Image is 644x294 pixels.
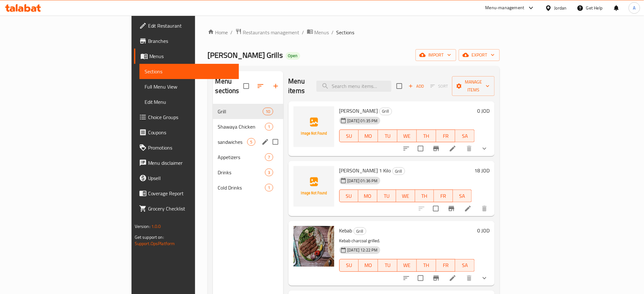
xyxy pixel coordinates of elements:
button: Branch-specific-item [429,141,444,156]
a: Menu disclaimer [134,155,239,170]
nav: breadcrumb [208,28,500,37]
span: Promotions [148,144,234,151]
span: TH [418,191,432,201]
span: 1 [265,124,273,130]
button: SU [339,190,358,202]
div: Grill [392,167,405,175]
span: Grill [393,168,405,175]
span: Sections [336,29,355,36]
span: FR [437,191,451,201]
span: [DATE] 12:22 PM [345,247,380,253]
button: TH [417,259,436,272]
a: Grocery Checklist [134,201,239,216]
button: SU [339,259,359,272]
span: SA [458,261,472,270]
button: WE [396,190,415,202]
span: 7 [265,154,273,160]
button: show more [477,271,492,286]
span: Manage items [457,78,490,94]
a: Branches [134,33,239,49]
span: Sort sections [253,78,268,94]
span: 3 [265,170,273,176]
button: Add [406,81,426,91]
span: TU [380,191,394,201]
a: Edit menu item [464,205,472,212]
a: Restaurants management [235,28,300,37]
button: Branch-specific-item [444,201,459,216]
div: items [247,138,255,146]
span: import [421,51,451,59]
span: sandwiches [218,138,247,146]
button: edit [261,137,270,147]
button: TH [417,130,436,142]
span: Select section [393,79,406,93]
a: Edit Menu [139,94,239,110]
span: 1 [265,185,273,191]
a: Coupons [134,125,239,140]
span: Cold Drinks [218,184,265,191]
a: Sections [139,64,239,79]
span: Menu disclaimer [148,159,234,167]
span: 1.0.0 [151,222,161,231]
p: Kebab charcoal grilled. [339,237,475,245]
a: Edit menu item [449,274,457,282]
div: items [265,184,273,191]
span: Add [408,83,425,90]
span: FR [439,261,453,270]
h6: 18 JOD [474,166,490,175]
div: Menu-management [485,4,525,12]
a: Full Menu View [139,79,239,94]
span: Menus [315,29,329,36]
svg: Show Choices [481,274,488,282]
span: Appetizers [218,153,265,161]
span: Select to update [429,202,443,215]
button: WE [397,259,417,272]
span: SU [342,261,356,270]
button: FR [434,190,453,202]
nav: Menu sections [213,101,283,198]
button: Add section [268,78,283,94]
span: export [464,51,495,59]
img: Shish Tawook [294,106,334,147]
div: Cold Drinks1 [213,180,283,195]
div: Appetizers7 [213,150,283,165]
button: sort-choices [399,271,414,286]
span: 10 [263,109,273,115]
span: Version: [135,222,150,231]
button: TU [378,259,397,272]
li: / [302,29,304,36]
span: Edit Menu [145,98,234,106]
div: sandwiches5edit [213,134,283,150]
div: items [265,169,273,176]
div: items [263,108,273,115]
img: Baladi Leyyeh 1 Kilo [294,166,334,207]
span: SU [342,191,356,201]
div: Jordan [554,4,567,11]
span: [PERSON_NAME] 1 Kilo [339,166,391,175]
div: Shawaya Chicken1 [213,119,283,134]
span: 5 [247,139,255,145]
span: Drinks [218,169,265,176]
span: SU [342,131,356,141]
span: [DATE] 01:35 PM [345,118,380,124]
span: Grill [218,108,263,115]
span: [DATE] 01:36 PM [345,178,380,184]
a: Support.OpsPlatform [135,239,175,248]
button: SA [453,190,472,202]
span: TH [419,261,434,270]
span: Branches [148,37,234,45]
button: MO [358,190,377,202]
span: Select all sections [240,79,253,93]
span: WE [400,131,414,141]
a: Choice Groups [134,110,239,125]
button: TU [377,190,397,202]
span: TH [419,131,434,141]
button: FR [436,130,456,142]
span: SA [456,191,470,201]
span: Open [286,53,300,58]
span: Add item [406,81,426,91]
span: Kebab [339,226,352,235]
